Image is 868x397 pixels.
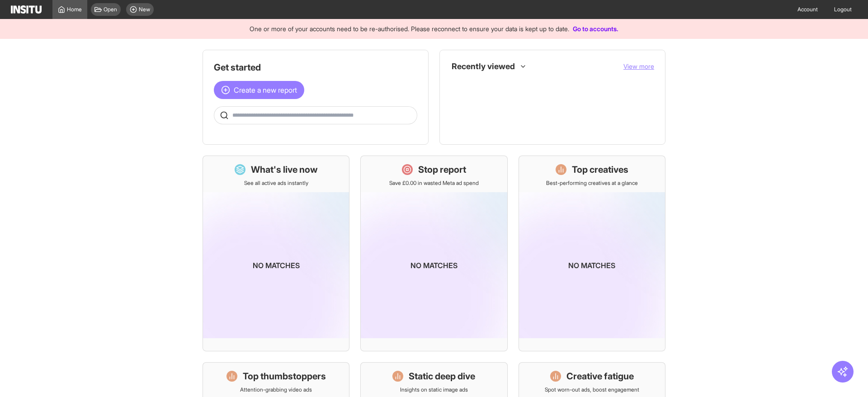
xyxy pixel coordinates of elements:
button: View more [623,62,654,71]
h1: Top creatives [572,163,628,176]
p: Best-performing creatives at a glance [546,180,638,187]
img: coming-soon-gradient_kfitwp.png [203,192,349,338]
p: No matches [410,260,458,271]
h1: Stop report [418,163,466,176]
p: Save £0.00 in wasted Meta ad spend [389,180,479,187]
span: New [139,6,150,13]
span: One or more of your accounts need to be re-authorised. Please reconnect to ensure your data is ke... [250,25,569,33]
p: Insights on static image ads [400,386,468,393]
p: See all active ads instantly [244,180,308,187]
span: Open [104,6,117,13]
img: Logo [11,5,42,14]
a: Go to accounts. [573,25,618,33]
img: coming-soon-gradient_kfitwp.png [519,192,665,338]
a: Top creativesBest-performing creatives at a glanceNo matches [519,156,665,351]
span: View more [623,62,654,70]
p: No matches [568,260,615,271]
a: Stop reportSave £0.00 in wasted Meta ad spendNo matches [360,156,507,351]
h1: Get started [214,61,417,74]
p: No matches [253,260,300,271]
h1: What's live now [251,163,318,176]
p: Attention-grabbing video ads [240,386,312,393]
button: Create a new report [214,81,304,99]
h1: Top thumbstoppers [243,370,326,383]
a: What's live nowSee all active ads instantlyNo matches [203,156,349,351]
span: Create a new report [234,85,297,95]
h1: Static deep dive [409,370,475,383]
span: Home [67,6,82,13]
img: coming-soon-gradient_kfitwp.png [361,192,507,338]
